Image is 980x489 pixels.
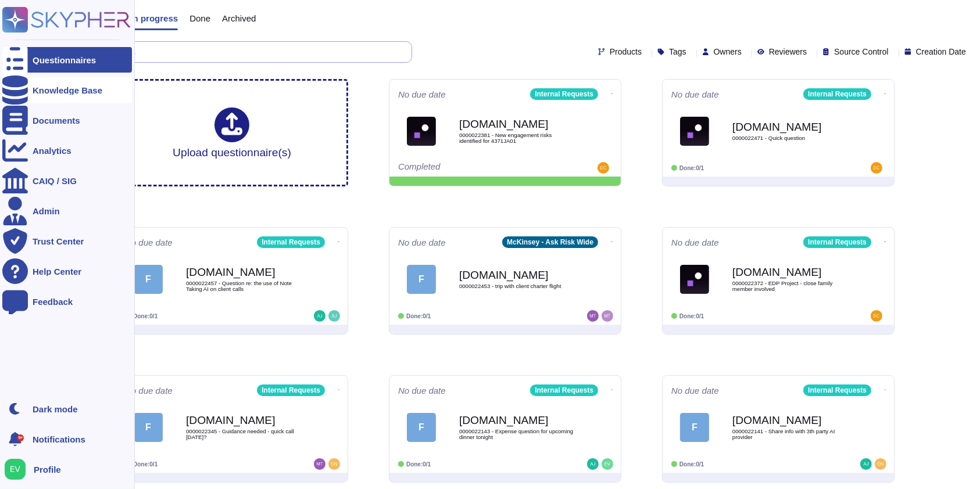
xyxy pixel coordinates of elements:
span: Source Control [834,48,888,56]
div: 9+ [17,434,24,441]
span: 0000022471 - Quick question [732,135,849,141]
span: No due date [398,386,446,395]
span: No due date [671,386,719,395]
div: Analytics [33,146,71,155]
span: No due date [671,90,719,99]
div: F [407,413,436,442]
b: [DOMAIN_NAME] [732,121,849,132]
span: Profile [34,465,61,474]
img: user [328,458,340,470]
img: user [875,458,886,470]
span: Done: 0/1 [133,461,158,468]
span: Done: 0/1 [406,461,431,468]
img: user [860,458,872,470]
div: McKinsey - Ask Risk Wide [502,236,598,248]
span: Done: 0/1 [406,313,431,319]
b: [DOMAIN_NAME] [732,415,849,426]
img: Logo [680,265,709,294]
b: [DOMAIN_NAME] [459,269,575,281]
a: CAIQ / SIG [2,168,132,193]
a: Questionnaires [2,47,132,73]
div: Knowledge Base [33,86,102,95]
div: Completed [398,162,541,174]
a: Analytics [2,138,132,163]
b: [DOMAIN_NAME] [459,118,575,130]
div: Internal Requests [530,384,598,396]
span: Done: 0/1 [133,313,158,319]
span: 0000022143 - Expense question for upcoming dinner tonight [459,429,575,440]
div: F [134,413,163,442]
img: user [314,458,326,470]
span: No due date [125,386,173,395]
div: Documents [33,116,80,125]
div: Internal Requests [803,88,871,100]
img: user [602,310,613,322]
img: user [587,458,599,470]
b: [DOMAIN_NAME] [186,415,302,426]
span: Archived [222,14,256,23]
img: user [871,310,882,322]
span: 0000022381 - New engagement risks identified for 4371JA01 [459,132,575,143]
img: user [328,310,340,322]
span: No due date [125,238,173,247]
span: Products [610,48,642,56]
div: F [407,265,436,294]
a: Feedback [2,289,132,314]
div: Internal Requests [257,384,325,396]
div: Feedback [33,297,73,306]
span: No due date [671,238,719,247]
img: user [5,459,26,480]
span: Done: 0/1 [679,461,704,468]
span: 0000022372 - EDP Project - close family member involved [732,281,849,292]
div: Admin [33,207,60,215]
div: Questionnaires [33,56,96,64]
img: Logo [407,117,436,146]
div: Dark mode [33,405,78,414]
span: 0000022141 - Share info with 3th party AI provider [732,429,849,440]
span: 0000022457 - Question re: the use of Note Taking AI on client calls [186,281,302,292]
div: Internal Requests [803,236,871,248]
span: 0000022453 - trip with client charter flight [459,283,575,289]
div: F [134,265,163,294]
b: [DOMAIN_NAME] [186,267,302,278]
span: Creation Date [916,48,966,56]
img: user [602,458,613,470]
a: Help Center [2,258,132,284]
span: Notifications [33,435,85,444]
div: CAIQ / SIG [33,177,77,185]
a: Documents [2,107,132,133]
a: Knowledge Base [2,77,132,103]
button: user [2,456,34,482]
div: F [680,413,709,442]
img: Logo [680,117,709,146]
span: Done: 0/1 [679,165,704,171]
span: Reviewers [769,48,807,56]
span: Done: 0/1 [679,313,704,319]
span: No due date [398,238,446,247]
img: user [587,310,599,322]
div: Internal Requests [530,88,598,100]
div: Upload questionnaire(s) [173,107,291,158]
span: 0000022345 - Guidance needed - quick call [DATE]? [186,429,302,440]
span: Done [189,14,210,23]
span: In progress [130,14,178,23]
a: Trust Center [2,228,132,254]
div: Internal Requests [257,236,325,248]
img: user [598,162,609,174]
b: [DOMAIN_NAME] [732,267,849,278]
span: No due date [398,90,446,99]
img: user [314,310,326,322]
span: Owners [714,48,742,56]
div: Help Center [33,267,81,276]
div: Trust Center [33,237,84,246]
div: Internal Requests [803,384,871,396]
b: [DOMAIN_NAME] [459,415,575,426]
img: user [871,162,882,174]
a: Admin [2,198,132,224]
span: Tags [669,48,686,56]
input: Search by keywords [46,42,412,62]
